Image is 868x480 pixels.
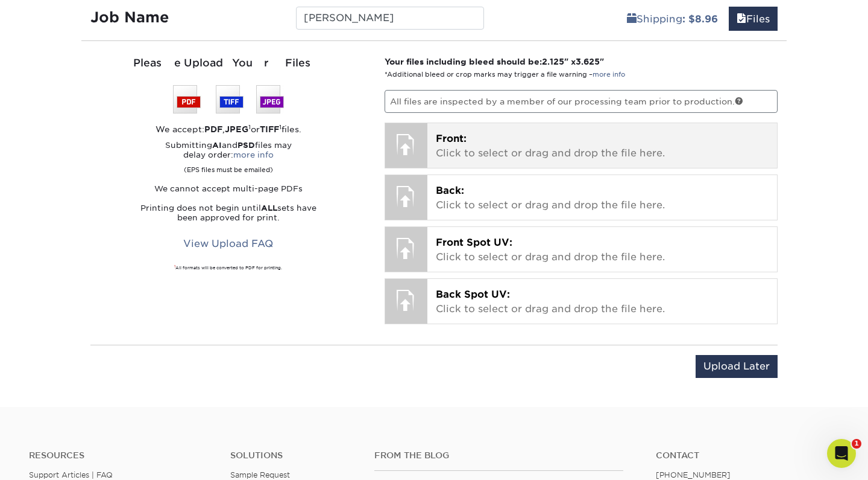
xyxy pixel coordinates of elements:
[436,185,464,196] span: Back:
[385,90,778,113] p: All files are inspected by a member of our processing team prior to production.
[90,265,366,271] div: All formats will be converted to PDF for printing.
[230,450,356,461] h4: Solutions
[436,133,467,144] span: Front:
[436,235,769,264] p: Click to select or drag and drop the file here.
[436,287,769,316] p: Click to select or drag and drop the file here.
[174,264,175,268] sup: 1
[682,13,718,25] b: : $8.96
[576,57,600,66] span: 3.625
[3,443,102,476] iframe: Google Customer Reviews
[248,123,251,130] sup: 1
[237,141,255,150] strong: PSD
[90,184,366,194] p: We cannot accept multi-page PDFs
[233,150,274,159] a: more info
[204,124,222,134] strong: PDF
[696,355,778,378] input: Upload Later
[656,450,839,461] a: Contact
[827,439,856,468] iframe: Intercom live chat
[627,13,637,25] span: shipping
[90,8,169,26] strong: Job Name
[436,289,510,300] span: Back Spot UV:
[90,141,366,174] p: Submitting and files may delay order:
[173,85,284,114] img: We accept: PSD, TIFF, or JPEG (JPG)
[729,7,778,31] a: Files
[29,450,212,461] h4: Resources
[225,124,248,134] strong: JPEG
[656,470,731,479] a: [PHONE_NUMBER]
[90,123,366,135] div: We accept: , or files.
[261,203,277,213] strong: ALL
[436,237,512,248] span: Front Spot UV:
[212,141,222,150] strong: AI
[593,71,625,78] a: more info
[90,203,366,223] p: Printing does not begin until sets have been approved for print.
[279,123,281,130] sup: 1
[260,124,279,134] strong: TIFF
[737,13,746,25] span: files
[852,439,861,449] span: 1
[619,7,726,31] a: Shipping: $8.96
[542,57,564,66] span: 2.125
[436,132,769,161] p: Click to select or drag and drop the file here.
[385,71,625,78] small: *Additional bleed or crop marks may trigger a file warning –
[230,470,290,479] a: Sample Request
[184,160,273,174] small: (EPS files must be emailed)
[90,56,366,71] div: Please Upload Your Files
[385,57,604,66] strong: Your files including bleed should be: " x "
[436,184,769,213] p: Click to select or drag and drop the file here.
[175,232,281,255] a: View Upload FAQ
[296,7,483,30] input: Enter a job name
[374,450,624,461] h4: From the Blog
